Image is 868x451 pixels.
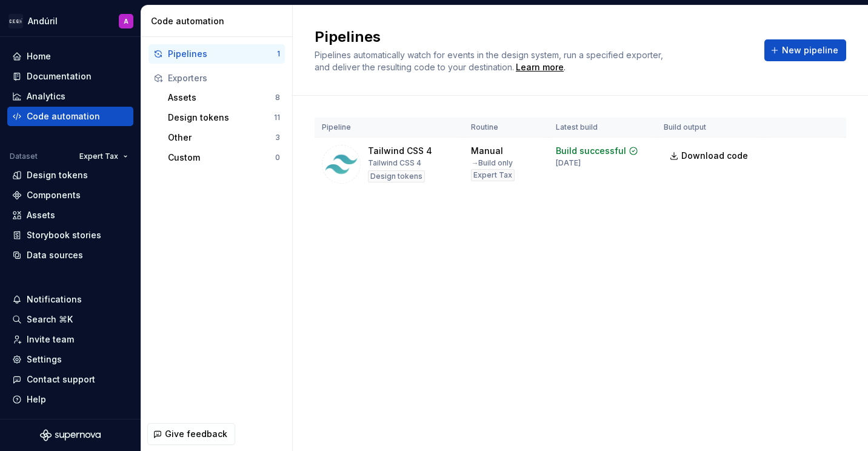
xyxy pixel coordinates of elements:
[764,39,846,61] button: New pipeline
[368,158,421,168] div: Tailwind CSS 4
[7,370,133,389] button: Contact support
[7,67,133,86] a: Documentation
[782,44,838,56] span: New pipeline
[516,61,564,73] a: Learn more
[471,145,503,157] div: Manual
[27,189,81,201] div: Components
[27,353,62,366] div: Settings
[27,249,83,261] div: Data sources
[163,128,285,147] button: Other3
[2,8,138,34] button: AndúrilA
[27,313,73,326] div: Search ⌘K
[7,87,133,106] a: Analytics
[7,205,133,225] a: Assets
[27,229,101,241] div: Storybook stories
[549,118,656,138] th: Latest build
[124,16,129,26] div: A
[79,152,118,161] span: Expert Tax
[277,49,280,59] div: 1
[27,393,46,406] div: Help
[464,118,548,138] th: Routine
[163,108,285,127] button: Design tokens11
[514,63,566,72] span: .
[315,50,666,72] span: Pipelines automatically watch for events in the design system, run a specified exporter, and deli...
[28,15,58,27] div: Andúril
[7,185,133,205] a: Components
[151,15,287,27] div: Code automation
[681,150,748,162] span: Download code
[10,152,38,161] div: Dataset
[7,107,133,126] a: Code automation
[27,373,95,386] div: Contact support
[315,27,750,47] h2: Pipelines
[27,333,74,346] div: Invite team
[471,158,513,168] div: → Build only
[27,169,88,181] div: Design tokens
[168,152,275,164] div: Custom
[7,330,133,349] a: Invite team
[163,148,285,167] button: Custom0
[275,153,280,162] div: 0
[7,165,133,185] a: Design tokens
[163,88,285,107] button: Assets8
[8,14,23,28] img: 572984b3-56a8-419d-98bc-7b186c70b928.png
[368,145,432,157] div: Tailwind CSS 4
[27,110,100,122] div: Code automation
[27,293,82,306] div: Notifications
[27,50,51,62] div: Home
[7,225,133,245] a: Storybook stories
[7,390,133,409] button: Help
[7,310,133,329] button: Search ⌘K
[275,133,280,142] div: 3
[7,246,133,265] a: Data sources
[7,47,133,66] a: Home
[7,350,133,369] a: Settings
[656,118,763,138] th: Build output
[471,169,515,181] div: Expert Tax
[274,113,280,122] div: 11
[165,428,227,440] span: Give feedback
[168,112,274,124] div: Design tokens
[168,72,280,84] div: Exporters
[168,132,275,144] div: Other
[368,170,425,182] div: Design tokens
[74,148,133,165] button: Expert Tax
[27,70,92,82] div: Documentation
[27,209,55,221] div: Assets
[556,145,626,157] div: Build successful
[149,44,285,64] button: Pipelines1
[147,423,235,445] button: Give feedback
[40,429,101,441] svg: Supernova Logo
[664,145,756,167] a: Download code
[168,92,275,104] div: Assets
[168,48,277,60] div: Pipelines
[7,290,133,309] button: Notifications
[275,93,280,102] div: 8
[27,90,65,102] div: Analytics
[315,118,464,138] th: Pipeline
[556,158,581,168] div: [DATE]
